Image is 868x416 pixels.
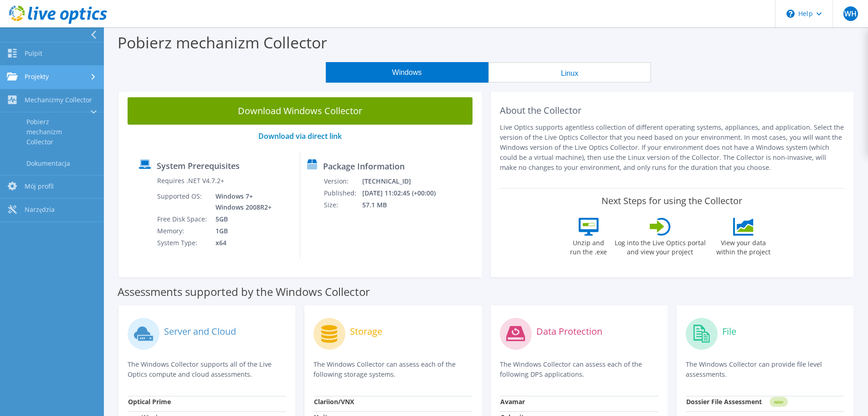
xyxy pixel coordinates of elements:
svg: \n [786,10,795,18]
a: Download Windows Collector [128,97,473,125]
td: Memory: [157,225,209,237]
strong: Dossier File Assessment [686,397,762,406]
td: Published: [324,187,362,199]
td: Version: [324,175,362,187]
label: Unzip and run the .exe [568,236,610,257]
td: 57.1 MB [362,199,447,211]
a: Download via direct link [258,131,342,141]
td: Size: [324,199,362,211]
button: Linux [488,62,651,83]
td: Supported OS: [157,190,209,213]
p: Live Optics supports agentless collection of different operating systems, appliances, and applica... [500,122,845,173]
label: Assessments supported by the Windows Collector [118,287,370,296]
td: System Type: [157,237,209,249]
td: 5GB [209,213,273,225]
label: Next Steps for using the Collector [601,195,742,206]
label: Server and Cloud [164,327,236,336]
label: Pobierz mechanizm Collector [118,32,327,53]
td: [TECHNICAL_ID] [362,175,447,187]
h2: About the Collector [500,105,845,116]
strong: Optical Prime [128,397,171,406]
p: The Windows Collector can assess each of the following storage systems. [313,359,472,379]
td: 1GB [209,225,273,237]
label: Storage [350,327,382,336]
label: System Prerequisites [157,161,240,170]
label: Requires .NET V4.7.2+ [157,176,224,185]
span: WH [843,6,858,21]
tspan: NEW! [774,400,783,405]
button: Windows [326,62,488,83]
label: Log into the Live Optics portal and view your project [614,236,706,257]
strong: Clariion/VNX [314,397,354,406]
label: Package Information [323,162,405,171]
p: The Windows Collector can provide file level assessments. [686,359,844,379]
td: x64 [209,237,273,249]
td: Windows 7+ Windows 2008R2+ [209,190,273,213]
p: The Windows Collector can assess each of the following DPS applications. [500,359,658,379]
label: File [722,327,736,336]
label: View your data within the project [711,236,776,257]
td: Free Disk Space: [157,213,209,225]
p: The Windows Collector supports all of the Live Optics compute and cloud assessments. [128,359,286,379]
label: Data Protection [536,327,602,336]
td: [DATE] 11:02:45 (+00:00) [362,187,447,199]
strong: Avamar [500,397,525,406]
